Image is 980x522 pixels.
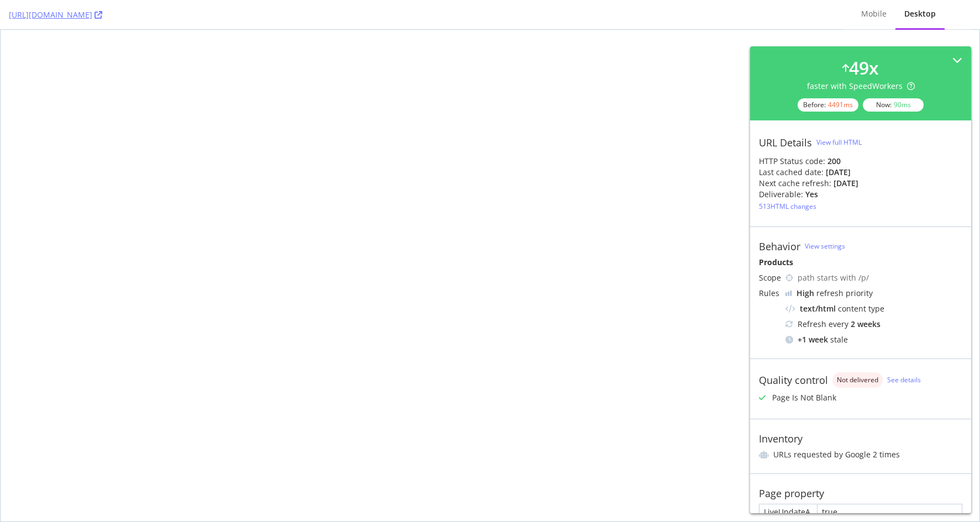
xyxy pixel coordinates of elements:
a: [URL][DOMAIN_NAME] [9,9,102,20]
div: Quality control [759,374,828,386]
div: [DATE] [834,178,858,189]
div: [DATE] [826,167,851,178]
span: Not delivered [837,377,878,383]
div: Inventory [759,433,803,445]
div: Deliverable: [759,189,803,200]
div: High [796,288,814,299]
div: Yes [805,189,818,200]
div: Behavior [759,240,800,252]
div: Page Is Not Blank [772,392,836,403]
div: 49 x [849,55,879,81]
div: Refresh every [785,319,962,330]
div: Page property [759,487,824,499]
div: Scope [759,272,781,283]
div: stale [785,334,962,345]
div: refresh priority [796,288,873,299]
div: Last cached date: [759,167,824,178]
img: cRr4yx4cyByr8BeLxltRlzBPIAAAAAElFTkSuQmCC [785,291,792,296]
button: View full HTML [816,134,862,151]
div: HTTP Status code: [759,156,962,167]
div: 4491 ms [828,100,853,109]
div: + 1 week [798,334,828,345]
div: danger label [832,372,883,388]
div: text/html [800,303,836,314]
div: 90 ms [894,100,911,109]
div: Next cache refresh: [759,178,831,189]
div: 513 HTML changes [759,202,816,211]
div: URL Details [759,136,812,149]
a: See details [887,375,921,384]
div: 2 weeks [851,319,881,330]
div: View full HTML [816,138,862,147]
a: View settings [805,241,845,251]
div: faster with SpeedWorkers [807,81,915,92]
div: path starts with /p/ [798,272,962,283]
div: Desktop [904,8,936,19]
div: Before: [798,98,858,112]
strong: 200 [827,156,841,166]
div: Products [759,257,962,268]
button: 513HTML changes [759,200,816,213]
div: Mobile [861,8,887,19]
div: Now: [863,98,924,112]
li: URLs requested by Google 2 times [759,449,962,460]
div: content type [785,303,962,314]
div: Rules [759,288,781,299]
